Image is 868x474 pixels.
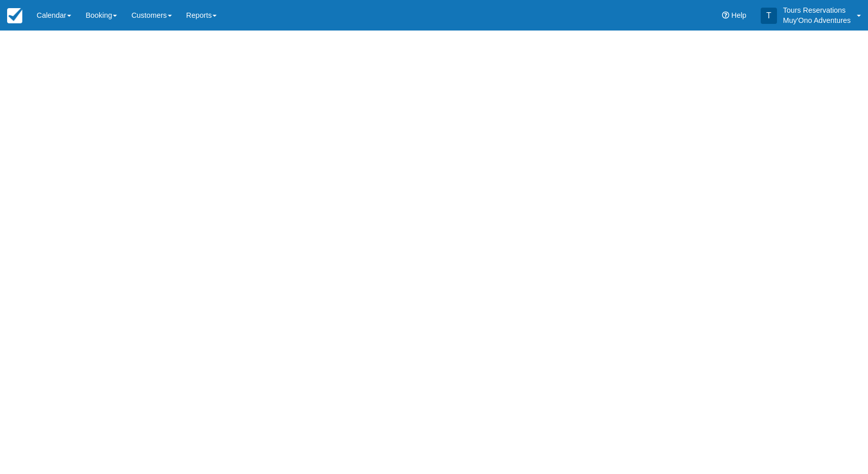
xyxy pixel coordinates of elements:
img: checkfront-main-nav-mini-logo.png [7,8,22,23]
i: Help [722,12,729,19]
div: T [761,8,777,24]
p: Tours Reservations [783,5,851,15]
span: Help [731,11,746,19]
p: Muy'Ono Adventures [783,15,851,25]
